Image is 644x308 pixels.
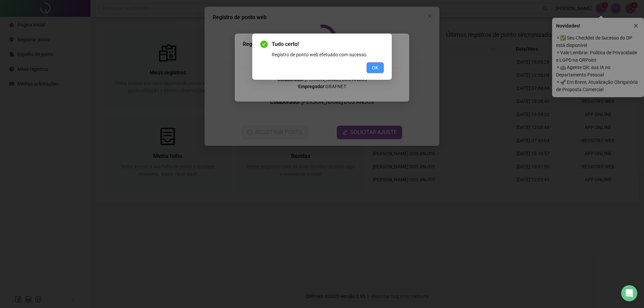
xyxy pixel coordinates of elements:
button: OK [367,62,384,73]
span: OK [372,64,378,71]
span: Tudo certo! [272,40,384,48]
span: check-circle [260,41,268,48]
div: Open Intercom Messenger [621,285,637,301]
div: Registro de ponto web efetuado com sucesso. [272,51,384,58]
